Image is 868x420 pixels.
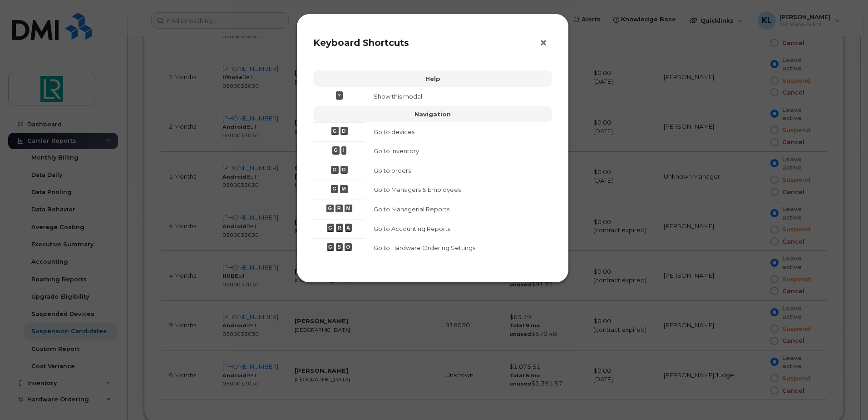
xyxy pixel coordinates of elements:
[340,185,348,193] span: M
[539,36,552,50] button: Close
[341,146,346,154] span: I
[313,106,552,122] th: Navigation
[365,122,552,142] td: Go to devices
[335,205,343,212] span: R
[365,141,552,161] td: Go to inventory
[365,200,552,219] td: Go to Managerial Reports
[331,127,339,135] span: G
[313,70,552,87] th: Help
[313,37,552,48] h3: Keyboard Shortcuts
[340,166,348,174] span: O
[539,35,547,51] span: ×
[336,91,342,99] span: ?
[345,205,352,212] span: M
[365,87,552,106] td: Show this modal
[326,205,334,212] span: G
[331,185,338,193] span: G
[365,219,552,239] td: Go to Accounting Reports
[345,243,352,251] span: O
[332,146,340,154] span: G
[327,243,334,251] span: G
[340,127,348,135] span: D
[327,224,334,231] span: G
[345,224,352,231] span: A
[365,238,552,258] td: Go to Hardware Ordering Settings
[365,180,552,200] td: Go to Managers & Employees
[365,161,552,180] td: Go to orders
[331,166,338,174] span: G
[336,224,343,231] span: R
[336,243,343,251] span: S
